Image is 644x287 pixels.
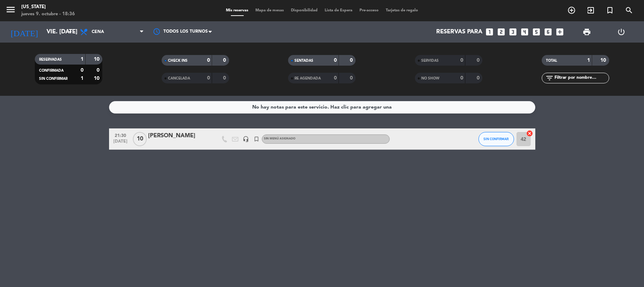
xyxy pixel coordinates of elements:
[526,130,533,137] i: cancel
[5,24,43,40] i: [DATE]
[532,27,541,37] i: looks_5
[485,27,494,37] i: looks_one
[436,29,482,35] span: Reservas para
[497,27,506,37] i: looks_two
[604,21,639,43] div: LOG OUT
[39,69,64,72] span: CONFIRMADA
[5,4,16,17] button: menu
[554,74,609,82] input: Filtrar por nombre...
[382,9,422,12] span: Tarjetas de regalo
[546,59,557,62] span: TOTAL
[567,6,576,15] i: add_circle_outline
[207,58,210,63] strong: 0
[21,4,75,11] div: [US_STATE]
[133,132,147,146] span: 10
[583,28,591,36] span: print
[294,77,321,80] span: RE AGENDADA
[252,103,392,111] div: No hay notas para este servicio. Haz clic para agregar una
[94,57,101,62] strong: 10
[223,76,227,81] strong: 0
[264,137,296,140] span: Sin menú asignado
[586,6,595,15] i: exit_to_app
[39,77,67,81] span: SIN CONFIRMAR
[587,58,590,63] strong: 1
[5,4,16,15] i: menu
[168,59,188,62] span: CHECK INS
[555,27,564,37] i: add_box
[356,9,382,12] span: Pre-acceso
[625,6,633,15] i: search
[350,76,354,81] strong: 0
[39,58,62,61] span: RESERVADAS
[421,77,439,80] span: NO SHOW
[223,58,227,63] strong: 0
[287,9,321,12] span: Disponibilidad
[81,68,83,73] strong: 0
[252,9,287,12] span: Mapa de mesas
[243,136,249,142] i: headset_mic
[294,59,313,62] span: SENTADAS
[97,68,101,73] strong: 0
[508,27,518,37] i: looks_3
[545,74,554,82] i: filter_list
[334,76,337,81] strong: 0
[148,131,209,140] div: [PERSON_NAME]
[543,27,553,37] i: looks_6
[321,9,356,12] span: Lista de Espera
[92,29,104,34] span: Cena
[477,76,481,81] strong: 0
[94,76,101,81] strong: 10
[421,59,439,62] span: SERVIDAS
[477,58,481,63] strong: 0
[207,76,210,81] strong: 0
[350,58,354,63] strong: 0
[21,11,75,18] div: jueves 9. octubre - 18:36
[168,77,190,80] span: CANCELADA
[112,131,129,139] span: 21:30
[483,137,509,141] span: SIN CONFIRMAR
[600,58,607,63] strong: 10
[253,136,260,142] i: turned_in_not
[81,57,83,62] strong: 1
[460,58,463,63] strong: 0
[478,132,514,146] button: SIN CONFIRMAR
[66,28,75,36] i: arrow_drop_down
[334,58,337,63] strong: 0
[520,27,529,37] i: looks_4
[606,6,614,15] i: turned_in_not
[617,28,626,36] i: power_settings_new
[112,139,129,147] span: [DATE]
[81,76,83,81] strong: 1
[460,76,463,81] strong: 0
[222,9,252,12] span: Mis reservas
